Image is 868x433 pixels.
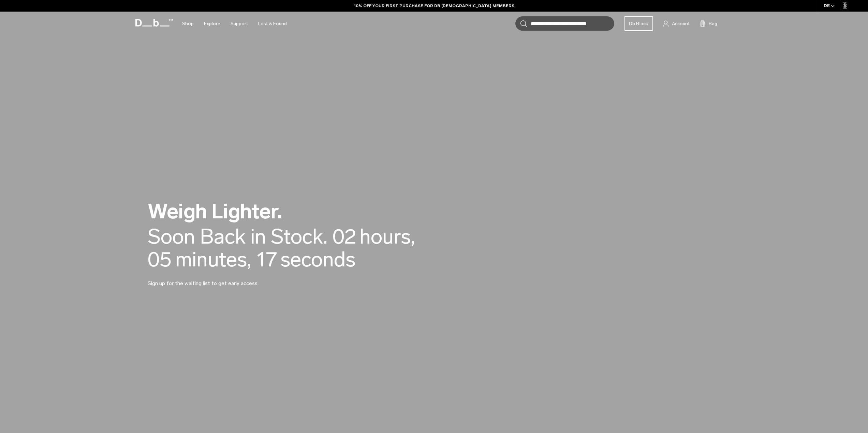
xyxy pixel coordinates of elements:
nav: Main Navigation [177,12,292,36]
a: Explore [204,12,220,36]
span: 02 [333,225,356,248]
span: 17 [256,248,277,271]
a: Support [231,12,248,36]
span: minutes [175,248,251,271]
a: Account [663,19,690,28]
span: , [247,247,251,272]
span: Bag [709,20,717,27]
span: seconds [280,248,355,271]
h2: Weigh Lighter. [148,201,455,222]
a: 10% OFF YOUR FIRST PURCHASE FOR DB [DEMOGRAPHIC_DATA] MEMBERS [354,3,514,9]
a: Lost & Found [258,12,287,36]
button: Bag [700,19,717,28]
a: Shop [182,12,194,36]
p: Sign up for the waiting list to get early access. [148,271,311,288]
span: 05 [148,248,172,271]
div: Soon Back in Stock. [148,225,327,248]
span: hours, [359,225,415,248]
a: Db Black [624,16,653,31]
span: Account [672,20,690,27]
